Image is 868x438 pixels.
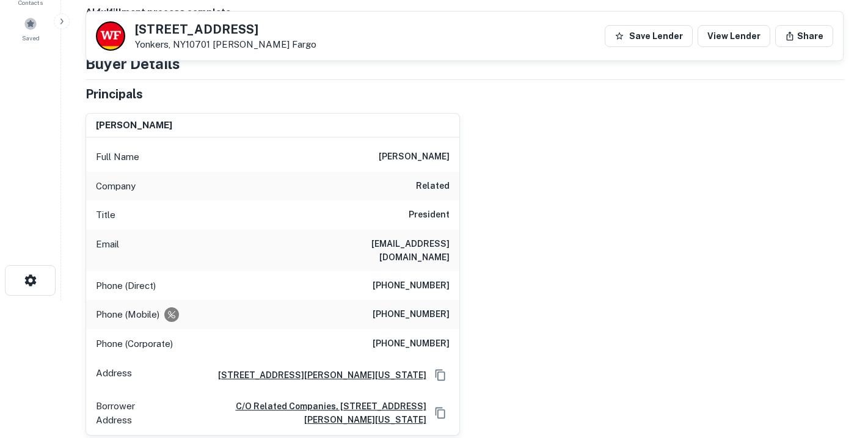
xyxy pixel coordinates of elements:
[96,399,160,428] p: Borrower Address
[96,208,115,222] p: Title
[135,39,316,50] p: Yonkers, NY10701
[416,179,450,194] h6: related
[164,307,179,322] div: Requests to not be contacted at this number
[4,12,57,45] a: Saved
[409,208,450,222] h6: President
[96,150,139,164] p: Full Name
[96,119,172,133] h6: [PERSON_NAME]
[605,25,693,47] button: Save Lender
[775,25,833,47] button: Share
[86,53,180,75] h4: Buyer Details
[807,340,868,399] iframe: Chat Widget
[96,366,132,384] p: Address
[96,179,136,194] p: Company
[96,237,119,264] p: Email
[165,400,426,426] a: c/o related companies, [STREET_ADDRESS][PERSON_NAME][US_STATE]
[96,337,173,351] p: Phone (Corporate)
[71,24,162,43] div: Sending borrower request to AI...
[373,307,450,322] h6: [PHONE_NUMBER]
[379,150,450,164] h6: [PERSON_NAME]
[86,85,143,103] h5: Principals
[86,5,844,20] h6: AI fulfillment process complete.
[22,33,40,43] span: Saved
[213,39,316,49] a: [PERSON_NAME] Fargo
[698,25,770,47] a: View Lender
[135,23,316,35] h5: [STREET_ADDRESS]
[96,279,156,293] p: Phone (Direct)
[96,307,159,322] p: Phone (Mobile)
[373,279,450,293] h6: [PHONE_NUMBER]
[373,337,450,351] h6: [PHONE_NUMBER]
[303,237,450,264] h6: [EMAIL_ADDRESS][DOMAIN_NAME]
[208,368,426,382] a: [STREET_ADDRESS][PERSON_NAME][US_STATE]
[431,366,450,384] button: Copy Address
[431,404,450,422] button: Copy Address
